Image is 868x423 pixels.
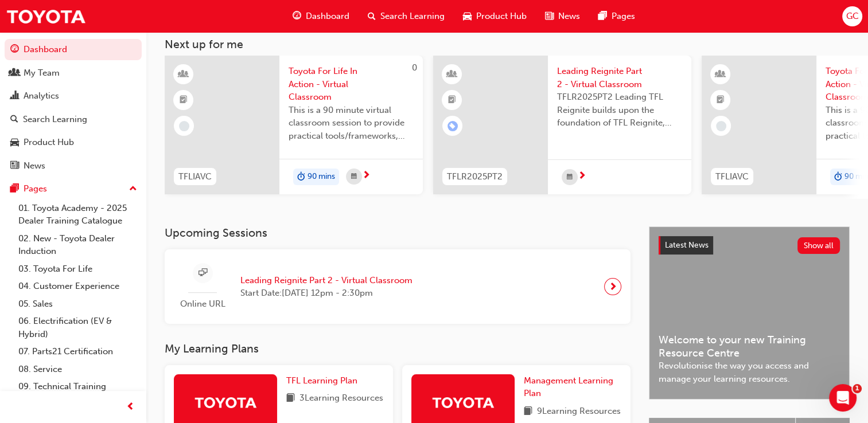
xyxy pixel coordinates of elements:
[829,384,857,412] iframe: Intercom live chat
[454,5,536,28] a: car-iconProduct Hub
[24,182,47,195] div: Pages
[286,391,295,406] span: book-icon
[10,68,19,79] span: people-icon
[286,374,362,387] a: TFL Learning Plan
[609,279,617,295] span: next-icon
[289,104,414,143] span: This is a 90 minute virtual classroom session to provide practical tools/frameworks, behaviours a...
[14,230,142,260] a: 02. New - Toyota Dealer Induction
[362,171,371,181] span: next-icon
[297,170,305,185] span: duration-icon
[24,89,59,103] div: Analytics
[194,392,257,412] img: Trak
[649,226,850,399] a: Latest NewsShow allWelcome to your new Training Resource CentreRevolutionise the way you access a...
[10,45,19,55] span: guage-icon
[308,170,335,183] span: 90 mins
[178,170,212,183] span: TFLIAVC
[433,56,691,194] a: TFLR2025PT2Leading Reignite Part 2 - Virtual ClassroomTFLR2025PT2 Leading TFL Reignite builds upo...
[6,3,86,29] img: Trak
[165,56,423,194] a: 0TFLIAVCToyota For Life In Action - Virtual ClassroomThis is a 90 minute virtual classroom sessio...
[174,258,621,315] a: Online URLLeading Reignite Part 2 - Virtual ClassroomStart Date:[DATE] 12pm - 2:30pm
[665,240,709,250] span: Latest News
[180,67,188,82] span: learningResourceType_INSTRUCTOR_LED-icon
[448,67,456,82] span: learningResourceType_INSTRUCTOR_LED-icon
[23,113,87,126] div: Search Learning
[5,155,142,177] a: News
[715,170,749,183] span: TFLIAVC
[834,170,842,185] span: duration-icon
[578,171,586,182] span: next-icon
[431,392,495,412] img: Trak
[14,260,142,278] a: 03. Toyota For Life
[524,405,532,419] span: book-icon
[598,9,607,23] span: pages-icon
[179,121,189,131] span: learningRecordVerb_NONE-icon
[659,334,840,359] span: Welcome to your new Training Resource Centre
[5,178,142,199] button: Pages
[351,170,357,184] span: calendar-icon
[10,161,19,171] span: news-icon
[659,236,840,254] a: Latest NewsShow all
[659,359,840,385] span: Revolutionise the way you access and manage your learning resources.
[146,38,868,51] h3: Next up for me
[283,5,359,28] a: guage-iconDashboard
[463,9,472,23] span: car-icon
[10,138,19,148] span: car-icon
[14,277,142,295] a: 04. Customer Experience
[5,39,142,60] a: Dashboard
[14,295,142,313] a: 05. Sales
[797,237,840,254] button: Show all
[14,312,142,343] a: 06. Electrification (EV & Hybrid)
[448,93,456,108] span: booktick-icon
[368,9,376,23] span: search-icon
[359,5,454,28] a: search-iconSearch Learning
[717,67,725,82] span: learningResourceType_INSTRUCTOR_LED-icon
[286,375,357,386] span: TFL Learning Plan
[10,184,19,194] span: pages-icon
[180,93,188,108] span: booktick-icon
[412,62,417,73] span: 0
[558,10,580,23] span: News
[10,91,19,101] span: chart-icon
[716,121,726,131] span: learningRecordVerb_NONE-icon
[240,287,412,300] span: Start Date: [DATE] 12pm - 2:30pm
[846,10,858,23] span: GC
[557,91,682,130] span: TFLR2025PT2 Leading TFL Reignite builds upon the foundation of TFL Reignite, reaffirming our comm...
[289,65,414,104] span: Toyota For Life In Action - Virtual Classroom
[165,226,630,240] h3: Upcoming Sessions
[537,405,621,419] span: 9 Learning Resources
[129,182,137,197] span: up-icon
[14,199,142,230] a: 01. Toyota Academy - 2025 Dealer Training Catalogue
[567,170,573,185] span: calendar-icon
[842,6,862,26] button: GC
[126,400,135,414] span: prev-icon
[545,9,554,23] span: news-icon
[536,5,589,28] a: news-iconNews
[5,85,142,107] a: Analytics
[14,378,142,395] a: 09. Technical Training
[299,391,383,406] span: 3 Learning Resources
[5,109,142,130] a: Search Learning
[524,374,621,400] a: Management Learning Plan
[198,266,207,280] span: sessionType_ONLINE_URL-icon
[14,343,142,361] a: 07. Parts21 Certification
[447,121,458,131] span: learningRecordVerb_ENROLL-icon
[174,297,231,311] span: Online URL
[589,5,644,28] a: pages-iconPages
[612,10,635,23] span: Pages
[14,361,142,378] a: 08. Service
[165,342,630,355] h3: My Learning Plans
[447,170,503,183] span: TFLR2025PT2
[5,37,142,178] button: DashboardMy TeamAnalyticsSearch LearningProduct HubNews
[524,375,613,399] span: Management Learning Plan
[476,10,527,23] span: Product Hub
[380,10,445,23] span: Search Learning
[24,66,60,80] div: My Team
[5,62,142,84] a: My Team
[10,115,18,125] span: search-icon
[240,274,412,287] span: Leading Reignite Part 2 - Virtual Classroom
[24,136,74,149] div: Product Hub
[24,159,45,173] div: News
[306,10,349,23] span: Dashboard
